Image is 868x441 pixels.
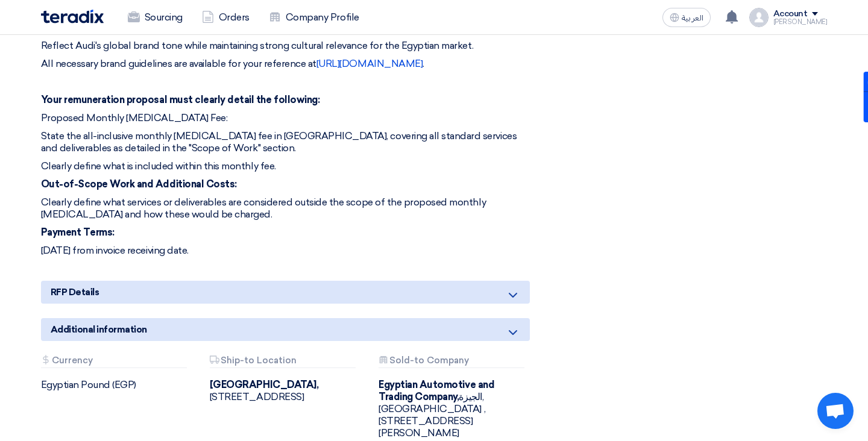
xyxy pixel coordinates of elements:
strong: Your remuneration proposal must clearly detail the following: [41,94,320,105]
p: Reflect Audi's global brand tone while maintaining strong cultural relevance for the Egyptian mar... [41,40,530,52]
span: RFP Details [51,286,99,299]
div: Sold-to Company [379,355,524,368]
p: Clearly define what is included within this monthly fee. [41,160,530,172]
p: [DATE] from invoice receiving date. [41,245,530,257]
div: الجيزة, [GEOGRAPHIC_DATA] ,[STREET_ADDRESS][PERSON_NAME] [379,379,529,439]
strong: Payment Terms: [41,227,115,238]
p: State the all-inclusive monthly [MEDICAL_DATA] fee in [GEOGRAPHIC_DATA], covering all standard se... [41,130,530,154]
a: Orders [192,4,259,31]
div: Ship-to Location [210,355,356,368]
p: Proposed Monthly [MEDICAL_DATA] Fee: [41,112,530,124]
button: العربية [662,8,711,27]
b: Egyptian Automotive and Trading Company, [379,379,494,402]
div: Egyptian Pound (EGP) [41,379,192,391]
p: Clearly define what services or deliverables are considered outside the scope of the proposed mon... [41,196,530,220]
div: [PERSON_NAME] [773,19,828,25]
div: Account [773,9,808,19]
a: Sourcing [118,4,192,31]
a: [URL][DOMAIN_NAME] [316,58,423,69]
img: profile_test.png [749,8,769,27]
div: [STREET_ADDRESS] [210,379,360,403]
div: Currency [41,355,187,368]
a: Open chat [817,393,854,429]
strong: Out-of-Scope Work and Additional Costs: [41,178,237,190]
span: Additional information [51,323,147,336]
p: All necessary brand guidelines are available for your reference at . [41,58,530,70]
b: [GEOGRAPHIC_DATA], [210,379,318,390]
a: Company Profile [259,4,369,31]
img: Teradix logo [41,10,104,23]
span: العربية [682,14,703,22]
